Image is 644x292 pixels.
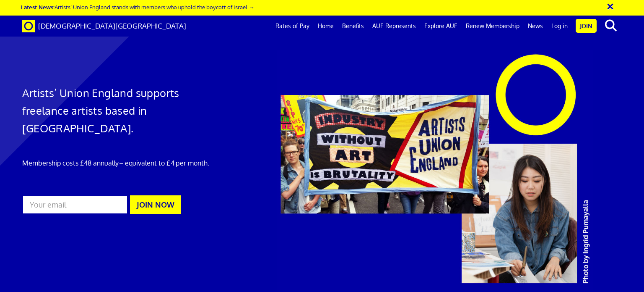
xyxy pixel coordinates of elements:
[38,21,186,30] span: [DEMOGRAPHIC_DATA][GEOGRAPHIC_DATA]
[598,17,624,34] button: search
[368,16,420,37] a: AUE Represents
[547,16,572,37] a: Log in
[22,84,213,137] h1: Artists’ Union England supports freelance artists based in [GEOGRAPHIC_DATA].
[22,195,127,214] input: Your email
[462,16,524,37] a: Renew Membership
[21,3,55,11] strong: Latest News:
[420,16,462,37] a: Explore AUE
[130,195,181,214] button: JOIN NOW
[21,3,254,11] a: Latest News:Artists’ Union England stands with members who uphold the boycott of Israel →
[314,16,338,37] a: Home
[16,16,192,37] a: Brand [DEMOGRAPHIC_DATA][GEOGRAPHIC_DATA]
[271,16,314,37] a: Rates of Pay
[338,16,368,37] a: Benefits
[22,158,213,168] p: Membership costs £48 annually – equivalent to £4 per month.
[576,19,597,33] a: Join
[524,16,547,37] a: News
